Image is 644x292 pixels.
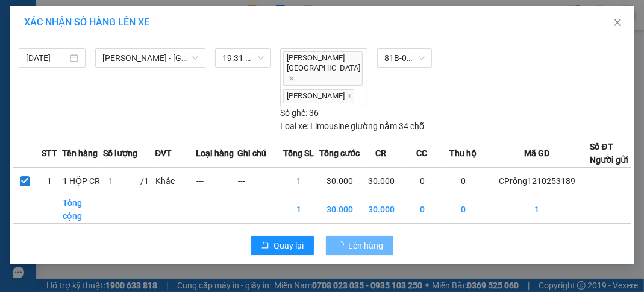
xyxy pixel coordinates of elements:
strong: 0901 933 179 [70,59,130,70]
div: Số ĐT Người gửi [590,140,629,167]
td: 30.000 [361,195,402,223]
span: close [289,75,295,81]
span: Số lượng [103,147,137,160]
span: Loại xe: [280,119,308,133]
td: Tổng cộng [62,195,103,223]
td: --- [196,167,237,195]
div: Limousine giường nằm 34 chỗ [280,119,424,133]
span: Tổng SL [283,147,314,160]
span: Số ghế: [280,106,307,119]
span: 81B-019.98 [384,49,425,67]
td: 1 [37,167,62,195]
td: 30.000 [319,167,360,195]
span: 19:31 - 81B-019.98 [222,49,264,67]
span: [PERSON_NAME] [283,89,354,103]
strong: 0901 900 568 [70,34,167,57]
span: Tên hàng [62,147,98,160]
span: close [346,93,352,99]
span: ĐVT [155,147,172,160]
span: Lên hàng [349,239,384,252]
strong: 0931 600 979 [8,34,66,57]
span: Mã GD [524,147,549,160]
td: 0 [443,195,484,223]
td: 1 [278,195,319,223]
td: 0 [402,195,443,223]
td: --- [237,167,278,195]
span: Gia Lai - Đà Nẵng [102,49,198,67]
span: rollback [261,241,269,250]
span: STT [42,147,57,160]
span: Loại hàng [196,147,234,160]
td: 0 [443,167,484,195]
td: / 1 [103,167,155,195]
button: Close [601,6,634,40]
span: [PERSON_NAME][GEOGRAPHIC_DATA] [283,51,363,86]
td: Khác [155,167,196,195]
span: close [613,17,622,27]
input: 12/10/2025 [26,51,67,65]
td: 30.000 [361,167,402,195]
span: ĐỨC ĐẠT GIA LAI [33,11,150,28]
td: CPrông1210253189 [484,167,590,195]
strong: Sài Gòn: [8,34,44,45]
td: 1 [278,167,319,195]
span: Thu hộ [449,147,477,160]
span: Tổng cước [320,147,360,160]
span: CR [375,147,386,160]
span: XÁC NHẬN SỐ HÀNG LÊN XE [24,16,149,28]
span: Quay lại [274,239,304,252]
td: 1 HỘP CR [62,167,103,195]
span: CC [417,147,428,160]
td: 1 [484,195,590,223]
span: Ghi chú [237,147,266,160]
button: rollbackQuay lại [251,236,314,255]
span: down [192,54,199,62]
strong: 0901 936 968 [8,59,67,70]
strong: [PERSON_NAME]: [70,34,146,45]
button: Lên hàng [326,236,393,255]
span: VP Chư Prông [64,79,155,96]
td: 0 [402,167,443,195]
span: VP GỬI: [8,79,60,96]
span: loading [336,241,349,249]
td: 30.000 [319,195,360,223]
div: 36 [280,106,319,119]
